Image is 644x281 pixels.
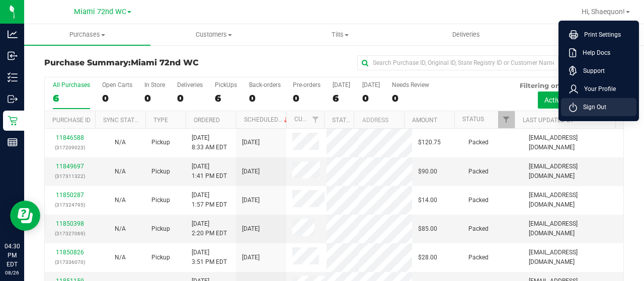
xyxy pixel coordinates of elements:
span: Filtering on status: [520,81,585,89]
span: [DATE] [242,167,260,176]
div: Pre-orders [293,81,320,88]
p: (317327069) [51,229,89,238]
button: N/A [115,167,126,176]
a: Customers [150,24,277,45]
span: [DATE] 8:33 AM EDT [192,133,227,152]
a: Deliveries [403,24,529,45]
span: Customers [151,30,276,39]
span: Purchases [24,30,150,39]
span: Tills [277,30,403,39]
p: (317311322) [51,171,89,181]
div: [DATE] [362,81,380,88]
span: $28.00 [418,253,437,262]
span: [DATE] 3:51 PM EDT [192,248,227,267]
a: Filter [498,111,515,128]
span: Print Settings [578,30,621,40]
div: In Store [144,81,165,88]
div: [DATE] [333,81,350,88]
span: Miami 72nd WC [131,58,199,67]
div: 0 [102,92,132,104]
span: Not Applicable [115,168,126,175]
div: All Purchases [53,81,90,88]
div: 0 [392,92,429,104]
inline-svg: Outbound [8,94,18,104]
span: [EMAIL_ADDRESS][DOMAIN_NAME] [529,162,617,181]
div: PickUps [215,81,237,88]
th: Address [354,111,404,129]
li: Sign Out [561,98,636,116]
div: 0 [249,92,281,104]
a: Scheduled [244,116,290,123]
span: [EMAIL_ADDRESS][DOMAIN_NAME] [529,219,617,238]
div: 0 [177,92,203,104]
div: 0 [144,92,165,104]
span: [EMAIL_ADDRESS][DOMAIN_NAME] [529,191,617,210]
h3: Purchase Summary: [44,58,237,67]
div: Needs Review [392,81,429,88]
a: Tills [277,24,403,45]
inline-svg: Inbound [8,51,18,61]
a: Purchases [24,24,150,45]
span: Not Applicable [115,139,126,146]
span: [DATE] [242,253,260,262]
span: [DATE] 2:20 PM EDT [192,219,227,238]
span: Pickup [151,224,170,234]
a: Customer [294,116,326,123]
span: Sign Out [577,102,606,112]
span: Packed [468,196,489,205]
span: [DATE] 1:57 PM EDT [192,191,227,210]
input: Search Purchase ID, Original ID, State Registry ID or Customer Name... [357,55,558,70]
a: 11850826 [56,249,84,256]
div: 0 [293,92,320,104]
a: Type [153,117,168,124]
span: Pickup [151,167,170,176]
inline-svg: Inventory [8,72,18,82]
button: N/A [115,253,126,262]
div: 6 [53,92,90,104]
span: $120.75 [418,138,441,147]
span: Pickup [151,253,170,262]
span: [DATE] [242,224,260,234]
span: [DATE] 1:41 PM EDT [192,162,227,181]
span: Hi, Shaequon! [582,8,625,16]
a: 11846588 [56,134,84,141]
span: Not Applicable [115,197,126,204]
div: 0 [362,92,380,104]
span: Support [577,66,605,76]
a: Purchase ID [52,117,91,124]
a: 11850398 [56,220,84,227]
span: $14.00 [418,196,437,205]
span: Miami 72nd WC [74,8,126,16]
button: N/A [115,224,126,234]
span: [EMAIL_ADDRESS][DOMAIN_NAME] [529,133,617,152]
button: N/A [115,138,126,147]
button: N/A [115,196,126,205]
div: 6 [215,92,237,104]
span: Not Applicable [115,225,126,232]
a: Filter [307,111,324,128]
span: Packed [468,167,489,176]
span: $85.00 [418,224,437,234]
div: Back-orders [249,81,281,88]
span: Packed [468,253,489,262]
div: Open Carts [102,81,132,88]
inline-svg: Retail [8,116,18,126]
a: State Registry ID [332,117,385,124]
a: 11849697 [56,163,84,170]
span: Not Applicable [115,254,126,261]
span: $90.00 [418,167,437,176]
inline-svg: Analytics [8,29,18,39]
div: 6 [333,92,350,104]
span: [EMAIL_ADDRESS][DOMAIN_NAME] [529,248,617,267]
span: Your Profile [578,84,616,94]
a: Last Updated By [523,117,574,124]
span: Packed [468,224,489,234]
iframe: Resource center [10,201,40,231]
span: Pickup [151,196,170,205]
div: Deliveries [177,81,203,88]
a: Status [462,116,484,123]
p: (317336070) [51,257,89,267]
p: 08/26 [5,269,20,276]
button: Active only [538,91,585,109]
a: Ordered [194,117,220,124]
